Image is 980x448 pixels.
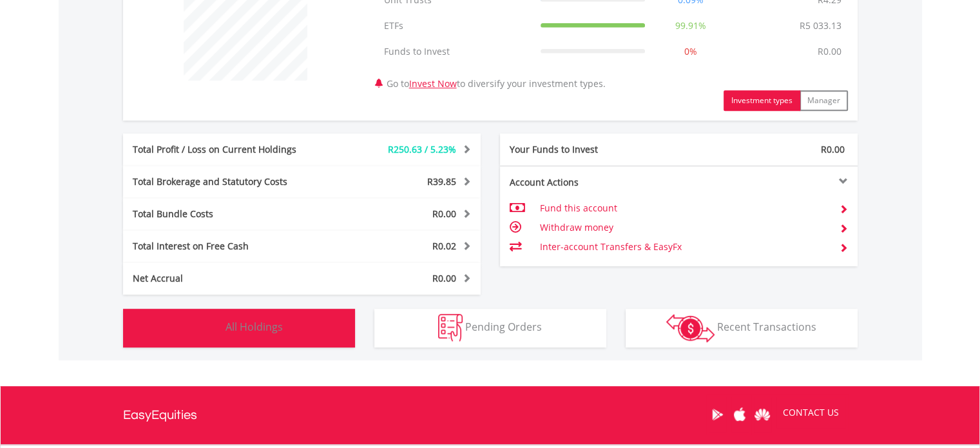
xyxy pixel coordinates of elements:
[729,394,751,434] a: Apple
[378,13,534,39] td: ETFs
[651,39,730,64] td: 0%
[751,394,774,434] a: Huawei
[432,208,456,220] span: R0.00
[123,208,332,220] div: Total Bundle Costs
[651,13,730,39] td: 99.91%
[500,143,679,156] div: Your Funds to Invest
[626,309,858,347] button: Recent Transactions
[724,90,800,111] button: Investment types
[539,218,829,237] td: Withdraw money
[500,176,679,189] div: Account Actions
[793,13,848,39] td: R5 033.13
[774,394,848,431] a: CONTACT US
[717,320,816,334] span: Recent Transactions
[123,175,332,188] div: Total Brokerage and Statutory Costs
[123,309,355,347] button: All Holdings
[706,394,729,434] a: Google Play
[195,314,223,342] img: holdings-wht.png
[427,175,456,188] span: R39.85
[800,90,848,111] button: Manager
[374,309,606,347] button: Pending Orders
[409,77,457,90] a: Invest Now
[539,199,829,218] td: Fund this account
[123,272,332,285] div: Net Accrual
[465,320,542,334] span: Pending Orders
[432,240,456,252] span: R0.02
[438,314,463,342] img: pending_instructions-wht.png
[123,143,332,156] div: Total Profit / Loss on Current Holdings
[388,143,456,155] span: R250.63 / 5.23%
[123,240,332,253] div: Total Interest on Free Cash
[123,386,197,444] a: EasyEquities
[539,237,829,257] td: Inter-account Transfers & EasyFx
[432,272,456,284] span: R0.00
[666,314,715,342] img: transactions-zar-wht.png
[811,39,848,64] td: R0.00
[378,39,534,64] td: Funds to Invest
[226,320,283,334] span: All Holdings
[821,143,845,155] span: R0.00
